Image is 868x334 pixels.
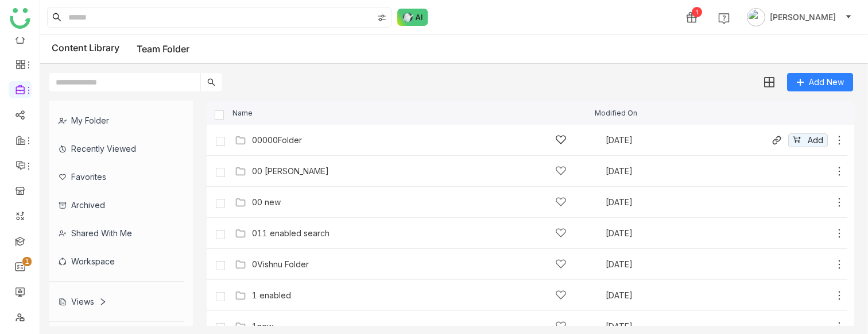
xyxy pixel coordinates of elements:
img: search-type.svg [377,13,386,22]
button: Add [788,133,828,147]
div: [DATE] [606,291,723,300]
img: Folder [235,228,246,239]
div: Favorites [49,163,184,191]
img: Folder [235,135,246,146]
nz-badge-sup: 1 [22,257,32,266]
img: logo [10,8,30,29]
button: Add New [787,73,853,91]
div: Archived [49,191,184,219]
span: [PERSON_NAME] [770,11,836,24]
div: [DATE] [606,167,723,175]
img: Folder [235,259,246,270]
img: grid.svg [764,77,774,87]
img: Folder [235,166,246,177]
span: Name [232,109,253,117]
span: Add New [809,76,844,89]
img: avatar [747,8,765,26]
div: [DATE] [606,136,723,144]
div: Views [59,297,107,306]
a: 011 enabled search [252,229,330,238]
div: [DATE] [606,323,723,331]
div: [DATE] [606,198,723,206]
div: [DATE] [606,229,723,237]
div: [DATE] [606,260,723,268]
img: Folder [235,290,246,301]
button: [PERSON_NAME] [745,8,854,26]
img: Folder [235,321,246,332]
span: Modified On [595,109,637,117]
a: 0Vishnu Folder [252,260,309,269]
div: Recently Viewed [49,135,184,163]
span: Add [808,134,823,147]
a: 00 new [252,198,281,207]
img: help.svg [718,13,730,24]
p: 1 [25,256,29,267]
div: My Folder [49,106,184,135]
img: Folder [235,197,246,208]
img: ask-buddy-normal.svg [397,9,428,26]
div: Workspace [49,247,184,275]
div: Shared with me [49,219,184,247]
a: Team Folder [137,43,189,55]
a: 1 enabled [252,291,291,300]
a: 1new [252,322,273,331]
div: 1 [692,7,702,17]
a: 00000Folder [252,136,302,145]
a: 00 [PERSON_NAME] [252,167,329,176]
div: Content Library [52,42,189,56]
